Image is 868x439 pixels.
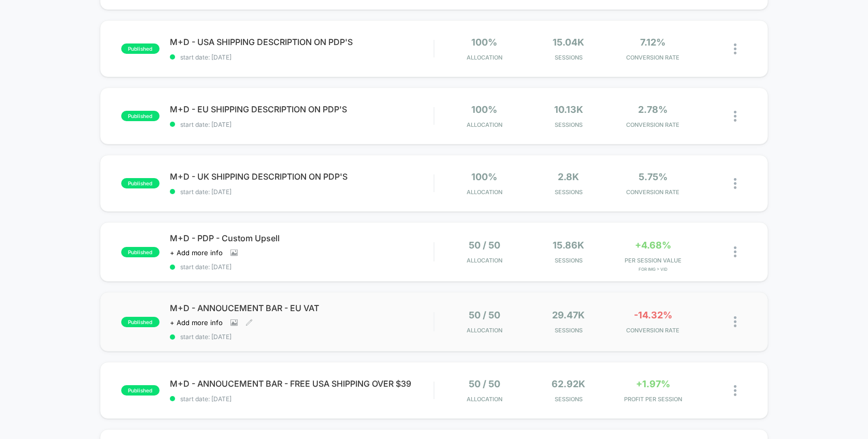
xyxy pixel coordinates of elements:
[613,267,692,272] span: for Img > vid
[529,54,608,61] span: Sessions
[170,395,434,403] span: start date: [DATE]
[734,246,736,257] img: close
[635,240,671,251] span: +4.68%
[170,171,434,182] span: M+D - UK SHIPPING DESCRIPTION ON PDP'S
[121,178,160,188] span: published
[121,247,160,257] span: published
[170,53,434,61] span: start date: [DATE]
[170,378,434,389] span: M+D - ANNOUCEMENT BAR - FREE USA SHIPPING OVER $39
[467,121,502,128] span: Allocation
[170,188,434,196] span: start date: [DATE]
[170,318,223,327] span: + Add more info
[170,104,434,114] span: M+D - EU SHIPPING DESCRIPTION ON PDP'S
[467,54,502,61] span: Allocation
[552,310,585,320] span: 29.47k
[613,257,692,264] span: PER SESSION VALUE
[467,188,502,196] span: Allocation
[469,310,500,320] span: 50 / 50
[613,121,692,128] span: CONVERSION RATE
[469,240,500,251] span: 50 / 50
[529,327,608,334] span: Sessions
[558,171,579,182] span: 2.8k
[734,385,736,396] img: close
[471,171,497,182] span: 100%
[613,54,692,61] span: CONVERSION RATE
[529,121,608,128] span: Sessions
[170,263,434,271] span: start date: [DATE]
[467,327,502,334] span: Allocation
[170,121,434,128] span: start date: [DATE]
[121,385,160,396] span: published
[471,104,497,115] span: 100%
[734,43,736,54] img: close
[170,303,434,313] span: M+D - ANNOUCEMENT BAR - EU VAT
[529,257,608,264] span: Sessions
[469,378,500,389] span: 50 / 50
[613,188,692,196] span: CONVERSION RATE
[121,43,160,54] span: published
[640,37,666,48] span: 7.12%
[121,317,160,327] span: published
[529,188,608,196] span: Sessions
[170,248,223,257] span: + Add more info
[552,378,585,389] span: 62.92k
[170,233,434,243] span: M+D - PDP - Custom Upsell
[734,178,736,189] img: close
[639,171,668,182] span: 5.75%
[170,333,434,341] span: start date: [DATE]
[634,310,672,320] span: -14.32%
[170,37,434,47] span: M+D - USA SHIPPING DESCRIPTION ON PDP'S
[613,396,692,403] span: PROFIT PER SESSION
[554,104,583,115] span: 10.13k
[121,111,160,121] span: published
[467,396,502,403] span: Allocation
[467,257,502,264] span: Allocation
[613,327,692,334] span: CONVERSION RATE
[734,316,736,327] img: close
[529,396,608,403] span: Sessions
[471,37,497,48] span: 100%
[638,104,668,115] span: 2.78%
[734,111,736,122] img: close
[553,240,584,251] span: 15.86k
[553,37,584,48] span: 15.04k
[636,378,670,389] span: +1.97%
